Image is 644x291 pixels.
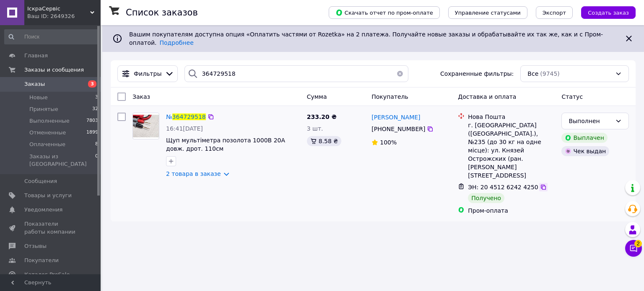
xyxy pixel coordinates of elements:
span: 8 [95,141,98,148]
a: 2 товара в заказе [166,170,221,177]
span: Показатели работы компании [24,220,78,235]
span: Новые [29,94,48,101]
span: Оплаченные [29,141,65,148]
span: 0 [95,153,98,168]
a: Создать заказ [573,9,636,15]
span: Уведомления [24,206,62,214]
span: Выполненные [29,117,70,125]
div: Ваш ID: 2649326 [27,13,101,20]
span: Заказы и сообщения [24,66,84,74]
span: ІскраСервіс [27,5,90,13]
span: Каталог ProSale [24,271,70,278]
span: 16:41[DATE] [166,125,203,132]
div: Пром-оплата [468,206,555,215]
span: [PERSON_NAME] [371,114,420,121]
span: 1899 [86,129,98,136]
span: Заказы [24,80,45,88]
span: Товары и услуги [24,192,72,199]
span: 3 [95,94,98,101]
div: Нова Пошта [468,113,555,121]
span: Все [527,70,538,78]
span: № [166,113,172,120]
div: Выплачен [561,133,607,143]
div: г. [GEOGRAPHIC_DATA] ([GEOGRAPHIC_DATA].), №235 (до 30 кг на одне місце): ул. Князей Острожских (... [468,121,555,180]
div: 8.58 ₴ [307,136,341,146]
span: Фильтры [134,70,161,78]
span: Статус [561,93,583,100]
span: Принятые [29,106,58,113]
h1: Список заказов [126,8,198,18]
span: 233.20 ₴ [307,113,337,120]
span: Экспорт [543,10,566,16]
button: Экспорт [536,6,573,19]
span: ЭН: 20 4512 6242 4250 [468,184,538,191]
span: Отзывы [24,242,47,250]
span: Скачать отчет по пром-оплате [335,9,433,16]
a: Щуп мультіметра позолота 1000В 20А довж. дрот. 110см [166,137,285,152]
span: 364729518 [172,113,206,120]
span: (9745) [540,70,560,77]
button: Управление статусами [448,6,527,19]
span: 3 шт. [307,125,323,132]
input: Поиск [4,29,99,44]
button: Очистить [392,65,408,82]
button: Чат с покупателем2 [625,240,642,257]
span: Покупатели [24,257,59,264]
div: Получено [468,193,504,203]
span: 32 [92,106,98,113]
span: 3 [88,80,96,88]
span: Покупатель [371,93,408,100]
a: №364729518 [166,113,206,120]
img: Фото товару [133,115,159,137]
a: Подробнее [160,39,194,46]
span: Главная [24,52,48,59]
span: Заказы из [GEOGRAPHIC_DATA] [29,153,95,168]
span: Сообщения [24,178,57,185]
span: [PHONE_NUMBER] [371,126,425,132]
span: Доставка и оплата [458,93,516,100]
span: Отмененные [29,129,66,136]
span: 2 [634,240,642,247]
div: Чек выдан [561,146,609,156]
input: Поиск по номеру заказа, ФИО покупателя, номеру телефона, Email, номеру накладной [184,65,408,82]
span: Сумма [307,93,327,100]
button: Создать заказ [581,6,636,19]
a: Фото товару [132,113,159,139]
div: Выполнен [569,116,612,126]
span: Заказ [132,93,150,100]
a: [PERSON_NAME] [371,113,420,121]
button: Скачать отчет по пром-оплате [329,6,440,19]
span: 100% [380,139,397,146]
span: Сохраненные фильтры: [440,70,514,78]
span: Управление статусами [455,10,521,16]
span: Создать заказ [588,10,629,16]
span: 7803 [86,117,98,125]
span: Вашим покупателям доступна опция «Оплатить частями от Rozetka» на 2 платежа. Получайте новые зака... [129,31,603,46]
